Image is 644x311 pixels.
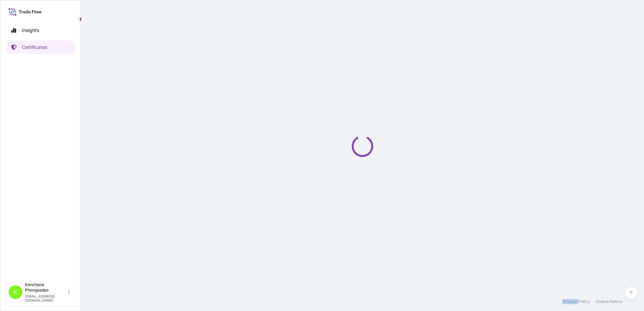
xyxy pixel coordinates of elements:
a: Certificates [6,40,75,54]
p: Certificates [22,44,47,51]
a: Insights [6,24,75,37]
a: Privacy Policy [562,299,590,304]
p: Insights [22,27,39,34]
a: Cookie Notice [595,299,622,304]
p: Kanchana Phongsadao [25,282,67,293]
span: K [13,289,18,296]
p: [EMAIL_ADDRESS][DOMAIN_NAME] [25,294,67,302]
